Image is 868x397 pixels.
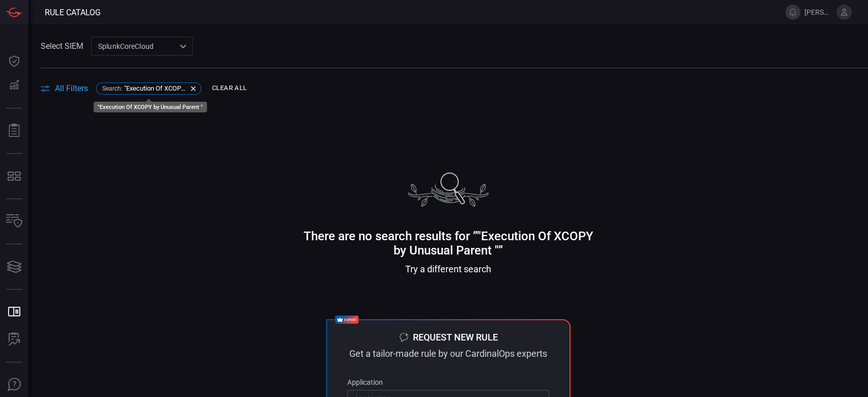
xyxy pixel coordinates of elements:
[2,254,26,279] button: Cards
[2,300,26,324] button: Rule Catalog
[124,84,188,92] span: "Execution Of XCOPY by Unusual Parent "
[804,8,832,16] span: [PERSON_NAME][EMAIL_ADDRESS][PERSON_NAME][DOMAIN_NAME]
[98,41,176,51] p: SplunkCoreCloud
[102,85,123,92] span: Search :
[98,104,203,110] div: "Execution Of XCOPY by Unusual Parent "
[55,83,88,93] span: All Filters
[41,41,83,51] label: Select SIEM
[2,73,26,98] button: Detections
[347,379,549,386] p: Application
[296,264,601,274] div: Try a different search
[2,209,26,234] button: Inventory
[96,82,201,95] div: Search:"Execution Of XCOPY by Unusual Parent "
[296,229,601,258] div: There are no search results for ”"Execution Of XCOPY by Unusual Parent "”
[413,333,498,342] div: Request new rule
[41,83,88,93] button: All Filters
[2,164,26,188] button: MITRE - Detection Posture
[2,119,26,143] button: Reports
[2,327,26,352] button: ALERT ANALYSIS
[344,317,356,322] span: expert
[209,80,249,96] button: Clear All
[347,349,549,358] div: Get a tailor-made rule by our CardinalOps experts
[45,8,101,17] span: Rule Catalog
[2,49,26,73] button: Dashboard
[2,373,26,397] button: Ask Us A Question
